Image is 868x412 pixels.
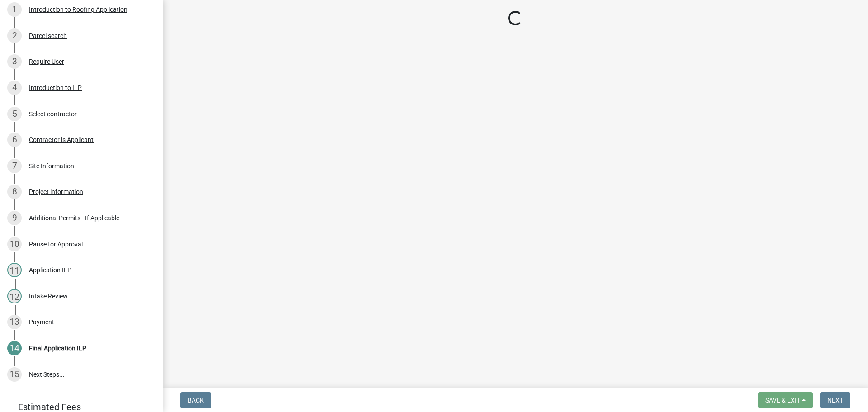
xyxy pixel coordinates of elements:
div: 13 [7,315,22,329]
div: Select contractor [29,111,77,117]
span: Back [188,397,204,404]
button: Save & Exit [758,392,813,408]
div: 7 [7,159,22,173]
div: Introduction to Roofing Application [29,6,127,13]
div: 14 [7,341,22,355]
div: 10 [7,237,22,251]
div: 4 [7,81,22,95]
div: Require User [29,58,64,65]
div: 1 [7,2,22,17]
div: 5 [7,107,22,121]
div: 9 [7,211,22,225]
div: 8 [7,185,22,199]
div: Parcel search [29,33,67,39]
div: Intake Review [29,293,68,299]
div: 3 [7,54,22,69]
span: Save & Exit [765,397,800,404]
div: Pause for Approval [29,241,83,247]
div: Payment [29,319,54,325]
div: Contractor is Applicant [29,137,94,143]
button: Next [820,392,850,408]
div: Application ILP [29,267,71,273]
div: 11 [7,263,22,277]
div: 12 [7,289,22,303]
div: Project information [29,189,83,195]
div: 6 [7,133,22,147]
button: Back [180,392,211,408]
div: 2 [7,28,22,43]
div: Final Application ILP [29,345,86,351]
div: Introduction to ILP [29,85,82,91]
div: Site Information [29,163,74,169]
div: 15 [7,367,22,382]
span: Next [827,397,843,404]
div: Additional Permits - If Applicable [29,215,119,221]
